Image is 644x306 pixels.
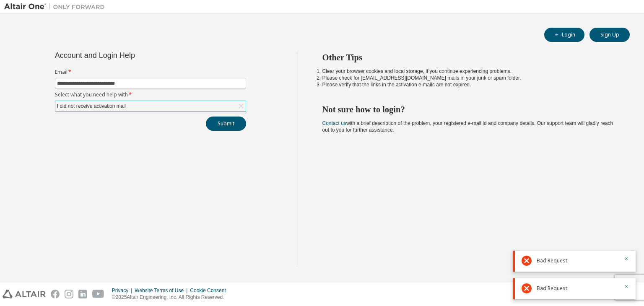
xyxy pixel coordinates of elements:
[537,257,567,264] span: Bad Request
[190,287,231,294] div: Cookie Consent
[55,91,246,98] label: Select what you need help with
[92,290,104,298] img: youtube.svg
[322,120,346,126] a: Contact us
[135,287,190,294] div: Website Terms of Use
[322,75,615,81] li: Please check for [EMAIL_ADDRESS][DOMAIN_NAME] mails in your junk or spam folder.
[4,3,109,11] img: Altair One
[55,52,208,59] div: Account and Login Help
[322,104,615,115] h2: Not sure how to login?
[56,101,127,111] div: I did not receive activation mail
[65,290,73,298] img: instagram.svg
[589,28,630,42] button: Sign Up
[544,28,584,42] button: Login
[537,285,567,292] span: Bad Request
[55,69,246,75] label: Email
[322,52,615,63] h2: Other Tips
[112,287,135,294] div: Privacy
[51,290,60,298] img: facebook.svg
[55,101,246,111] div: I did not receive activation mail
[322,81,615,88] li: Please verify that the links in the activation e-mails are not expired.
[78,290,87,298] img: linkedin.svg
[206,117,246,131] button: Submit
[112,294,231,301] p: © 2025 Altair Engineering, Inc. All Rights Reserved.
[322,68,615,75] li: Clear your browser cookies and local storage, if you continue experiencing problems.
[3,290,46,298] img: altair_logo.svg
[322,120,613,133] span: with a brief description of the problem, your registered e-mail id and company details. Our suppo...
